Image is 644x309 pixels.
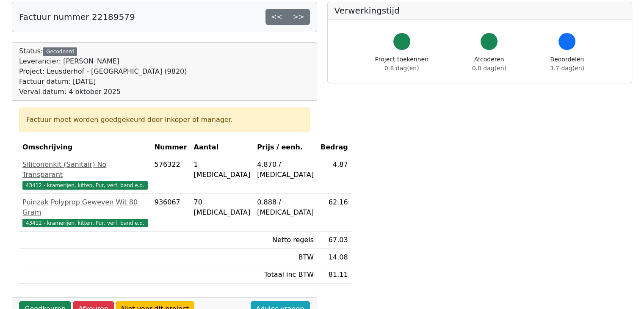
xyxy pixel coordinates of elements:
[19,87,187,97] div: Verval datum: 4 oktober 2025
[384,65,419,72] span: 0.8 dag(en)
[22,197,148,228] a: Puinzak Polyprop Geweven Wit 80 Gram43412 - kramerijen, kitten, Pur, verf, band e.d.
[254,249,317,266] td: BTW
[257,160,314,180] div: 4.870 / [MEDICAL_DATA]
[19,46,187,97] div: Status:
[191,139,254,156] th: Aantal
[317,249,351,266] td: 14.08
[151,194,191,232] td: 936067
[254,266,317,284] td: Totaal inc BTW
[375,55,428,73] div: Project toekennen
[22,197,148,218] div: Puinzak Polyprop Geweven Wit 80 Gram
[550,65,584,72] span: 3.7 dag(en)
[194,197,251,218] div: 70 [MEDICAL_DATA]
[317,232,351,249] td: 67.03
[265,9,288,25] a: <<
[472,55,506,73] div: Afcoderen
[22,181,148,190] span: 43412 - kramerijen, kitten, Pur, verf, band e.d.
[317,194,351,232] td: 62.16
[22,160,148,180] div: Siliconenkit (Sanitair) No Transparant
[254,232,317,249] td: Netto regels
[22,219,148,227] span: 43412 - kramerijen, kitten, Pur, verf, band e.d.
[22,160,148,190] a: Siliconenkit (Sanitair) No Transparant43412 - kramerijen, kitten, Pur, verf, band e.d.
[151,139,191,156] th: Nummer
[254,139,317,156] th: Prijs / eenh.
[19,77,187,87] div: Factuur datum: [DATE]
[19,139,151,156] th: Omschrijving
[151,156,191,194] td: 576322
[43,47,77,56] div: Gecodeerd
[317,266,351,284] td: 81.11
[19,56,187,66] div: Leverancier: [PERSON_NAME]
[317,156,351,194] td: 4.87
[194,160,251,180] div: 1 [MEDICAL_DATA]
[26,115,303,125] div: Factuur moet worden goedgekeurd door inkoper of manager.
[472,65,506,72] span: 0.0 dag(en)
[334,6,625,16] h5: Verwerkingstijd
[19,66,187,77] div: Project: Leusderhof - [GEOGRAPHIC_DATA] (9820)
[317,139,351,156] th: Bedrag
[287,9,310,25] a: >>
[550,55,584,73] div: Beoordelen
[19,12,135,22] h5: Factuur nummer 22189579
[257,197,314,218] div: 0.888 / [MEDICAL_DATA]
